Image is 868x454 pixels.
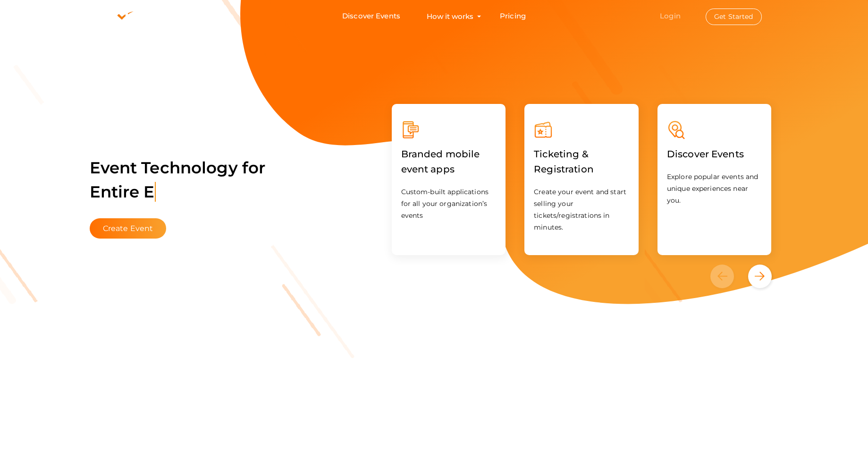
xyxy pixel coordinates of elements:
label: Event Technology for [90,144,266,216]
p: Explore popular events and unique experiences near you. [667,171,762,206]
a: Login [660,11,681,20]
label: Ticketing & Registration [534,139,629,184]
a: Discover Events [342,8,400,25]
a: Ticketing & Registration [534,165,629,174]
button: Previous [710,265,746,288]
label: Branded mobile event apps [401,139,497,184]
button: Next [748,265,772,288]
button: Create Event [90,218,167,239]
a: Branded mobile event apps [401,165,497,174]
a: Pricing [500,8,526,25]
label: Discover Events [667,139,744,169]
button: Get Started [706,9,762,25]
p: Custom-built applications for all your organization’s events [401,186,497,222]
span: Entire E [90,182,156,202]
button: How it works [424,8,476,25]
a: Discover Events [667,150,744,159]
p: Create your event and start selling your tickets/registrations in minutes. [534,186,629,233]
